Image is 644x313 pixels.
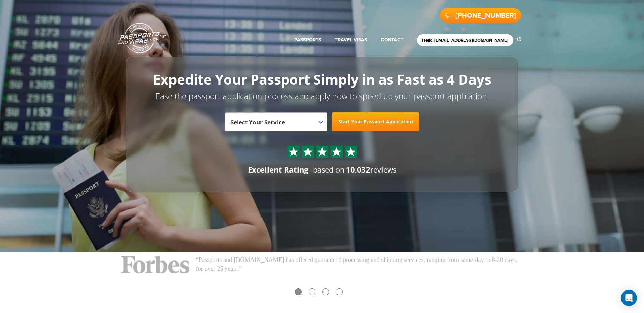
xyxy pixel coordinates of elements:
[141,72,503,87] h1: Expedite Your Passport Simply in as Fast as 4 Days
[346,147,356,157] img: Sprite St
[381,37,403,43] a: Contact
[346,164,396,175] span: reviews
[346,164,370,175] strong: 10,032
[331,147,342,157] img: Sprite St
[303,147,313,157] img: Sprite St
[118,23,166,53] a: Passports & [DOMAIN_NAME]
[288,147,299,157] img: Sprite St
[196,256,523,273] p: “Passports and [DOMAIN_NAME] has offered guaranteed processing and shipping services, ranging fro...
[230,118,285,126] span: Select Your Service
[121,256,189,273] img: Forbes
[422,38,508,43] a: Hello, [EMAIL_ADDRESS][DOMAIN_NAME]
[225,112,327,131] span: Select Your Service
[332,112,419,131] a: Start Your Passport Application
[294,37,321,43] a: Passports
[141,90,503,102] p: Ease the passport application process and apply now to speed up your passport application.
[317,147,327,157] img: Sprite St
[248,164,308,175] div: Excellent Rating
[335,37,367,43] a: Travel Visas
[313,164,345,175] span: based on
[621,290,637,306] div: Open Intercom Messenger
[455,12,516,20] a: [PHONE_NUMBER]
[230,115,320,134] span: Select Your Service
